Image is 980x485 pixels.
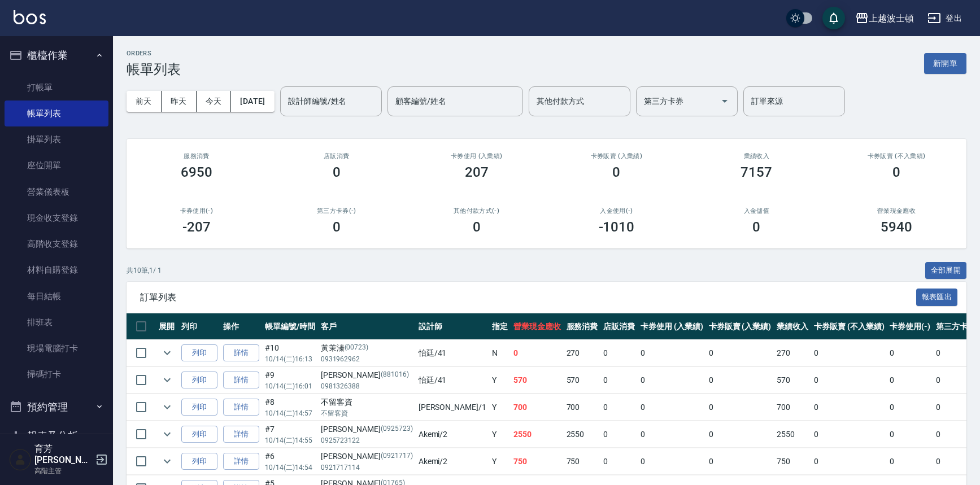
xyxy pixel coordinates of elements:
button: expand row [159,344,176,361]
h3: 0 [892,164,900,180]
h2: 店販消費 [280,152,393,160]
a: 帳單列表 [5,101,108,126]
td: Y [489,421,511,448]
a: 掃碼打卡 [5,361,108,387]
div: [PERSON_NAME] [321,451,413,462]
a: 打帳單 [5,75,108,101]
th: 卡券使用 (入業績) [638,313,706,340]
button: 列印 [181,344,217,362]
td: Akemi /2 [416,448,489,475]
h3: -1010 [599,219,635,235]
td: #6 [262,448,318,475]
div: 不留客資 [321,396,413,408]
h2: 第三方卡券(-) [280,207,393,215]
td: 0 [600,367,638,394]
button: 列印 [181,426,217,443]
th: 卡券使用(-) [887,313,933,340]
td: 570 [774,367,811,394]
a: 詳情 [223,344,259,362]
td: 0 [638,367,706,394]
h2: 業績收入 [700,152,813,160]
a: 高階收支登錄 [5,231,108,257]
td: Y [489,367,511,394]
p: (0921717) [381,451,413,462]
th: 客戶 [318,313,416,340]
p: 10/14 (二) 16:13 [265,354,315,364]
h3: 0 [333,164,341,180]
td: 0 [887,340,933,366]
p: 10/14 (二) 14:54 [265,462,315,473]
a: 詳情 [223,453,259,470]
img: Logo [14,10,46,24]
td: 0 [706,448,774,475]
a: 新開單 [924,58,966,68]
button: 櫃檯作業 [5,41,108,70]
h3: 0 [333,219,341,235]
h2: 入金使用(-) [560,207,673,215]
button: 前天 [127,91,162,112]
td: #8 [262,394,318,421]
td: 0 [600,340,638,366]
button: Open [716,92,734,110]
th: 帳單編號/時間 [262,313,318,340]
button: 報表匯出 [916,289,958,306]
td: Y [489,448,511,475]
td: 0 [511,340,564,366]
h3: 6950 [181,164,212,180]
div: 黃茉溱 [321,342,413,354]
div: [PERSON_NAME] [321,369,413,381]
a: 營業儀表板 [5,179,108,205]
td: 0 [600,421,638,448]
button: save [822,7,845,29]
td: 0 [811,367,887,394]
p: 高階主管 [34,466,92,476]
td: 570 [564,367,601,394]
p: 0921717114 [321,462,413,473]
th: 操作 [220,313,262,340]
button: 列印 [181,399,217,416]
td: 0 [811,394,887,421]
td: #10 [262,340,318,366]
th: 設計師 [416,313,489,340]
a: 詳情 [223,399,259,416]
button: 報表及分析 [5,421,108,451]
button: expand row [159,372,176,388]
td: 700 [564,394,601,421]
button: expand row [159,453,176,470]
p: 10/14 (二) 16:01 [265,381,315,391]
td: 0 [811,421,887,448]
td: 0 [638,421,706,448]
h3: 帳單列表 [127,62,181,77]
td: [PERSON_NAME] /1 [416,394,489,421]
a: 座位開單 [5,152,108,178]
td: 怡廷 /41 [416,340,489,366]
td: 2550 [774,421,811,448]
h3: 0 [473,219,481,235]
th: 指定 [489,313,511,340]
button: 昨天 [162,91,197,112]
a: 材料自購登錄 [5,257,108,283]
a: 排班表 [5,309,108,335]
div: 上越波士頓 [869,11,914,25]
button: 今天 [197,91,232,112]
h2: 卡券使用(-) [140,207,253,215]
a: 每日結帳 [5,283,108,309]
p: 0925723122 [321,435,413,445]
td: 270 [774,340,811,366]
td: N [489,340,511,366]
a: 掛單列表 [5,126,108,152]
td: 570 [511,367,564,394]
p: (0925723) [381,423,413,435]
h2: ORDERS [127,50,181,57]
button: 上越波士頓 [851,7,918,30]
h2: 入金儲值 [700,207,813,215]
td: 怡廷 /41 [416,367,489,394]
td: 0 [887,367,933,394]
td: 0 [887,421,933,448]
td: #7 [262,421,318,448]
th: 服務消費 [564,313,601,340]
h5: 育芳[PERSON_NAME] [34,443,92,466]
td: Y [489,394,511,421]
td: 0 [811,340,887,366]
td: 0 [638,448,706,475]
